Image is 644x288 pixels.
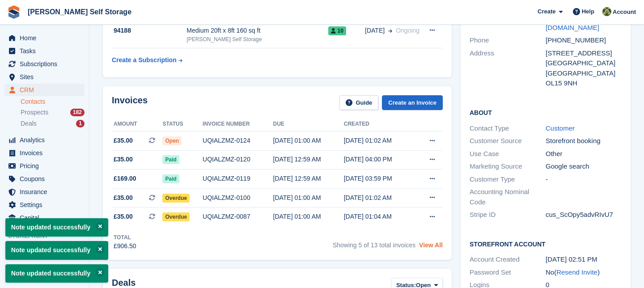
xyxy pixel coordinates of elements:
[114,193,133,203] span: £35.00
[162,212,190,221] span: Overdue
[546,13,606,31] a: [EMAIL_ADDRESS][DOMAIN_NAME]
[333,241,415,249] span: Showing 5 of 13 total invoices
[538,7,555,16] span: Create
[114,136,133,145] span: £35.00
[112,55,177,65] div: Create a Subscription
[273,174,344,183] div: [DATE] 12:59 AM
[112,117,162,131] th: Amount
[114,174,136,183] span: £169.00
[546,174,622,185] div: -
[21,97,85,106] a: Contacts
[24,4,135,19] a: [PERSON_NAME] Self Storage
[21,119,85,128] a: Deals 1
[4,173,85,185] a: menu
[4,84,85,96] a: menu
[470,174,546,185] div: Customer Type
[470,136,546,146] div: Customer Source
[273,193,344,203] div: [DATE] 01:00 AM
[20,58,73,70] span: Subscriptions
[546,161,622,172] div: Google search
[546,78,622,89] div: OL15 9NH
[4,58,85,70] a: menu
[4,32,85,44] a: menu
[470,267,546,278] div: Password Set
[419,241,443,249] a: View All
[344,136,415,145] div: [DATE] 01:02 AM
[4,71,85,83] a: menu
[20,212,73,224] span: Capital
[470,123,546,134] div: Contact Type
[470,254,546,265] div: Account Created
[4,134,85,146] a: menu
[20,45,73,57] span: Tasks
[203,174,273,183] div: UQIALZMZ-0119
[344,212,415,221] div: [DATE] 01:04 AM
[5,241,108,259] p: Note updated successfully
[470,161,546,172] div: Marketing Source
[114,233,136,241] div: Total
[20,147,73,159] span: Invoices
[114,241,136,251] div: £906.50
[162,194,190,203] span: Overdue
[582,7,594,16] span: Help
[4,212,85,224] a: menu
[470,187,546,207] div: Accounting Nominal Code
[546,35,622,46] div: [PHONE_NUMBER]
[203,117,273,131] th: Invoice number
[344,174,415,183] div: [DATE] 03:59 PM
[546,254,622,265] div: [DATE] 02:51 PM
[613,8,636,17] span: Account
[470,239,622,248] h2: Storefront Account
[546,136,622,146] div: Storefront booking
[20,199,73,211] span: Settings
[21,108,85,117] a: Prospects 182
[344,193,415,203] div: [DATE] 01:02 AM
[556,268,597,276] a: Resend Invite
[20,134,73,146] span: Analytics
[203,136,273,145] div: UQIALZMZ-0124
[382,95,443,110] a: Create an Invoice
[203,193,273,203] div: UQIALZMZ-0100
[273,212,344,221] div: [DATE] 01:00 AM
[186,35,328,43] div: [PERSON_NAME] Self Storage
[554,268,600,276] span: ( )
[5,264,108,283] p: Note updated successfully
[112,95,148,110] h2: Invoices
[4,243,85,255] a: menu
[20,173,73,185] span: Coupons
[21,108,48,117] span: Prospects
[339,95,379,110] a: Guide
[470,48,546,89] div: Address
[20,186,73,198] span: Insurance
[20,71,73,83] span: Sites
[546,48,622,59] div: [STREET_ADDRESS]
[365,26,385,35] span: [DATE]
[4,147,85,159] a: menu
[4,45,85,57] a: menu
[186,26,328,35] div: Medium 20ft x 8ft 160 sq ft
[546,68,622,79] div: [GEOGRAPHIC_DATA]
[5,218,108,237] p: Note updated successfully
[162,174,179,183] span: Paid
[344,155,415,164] div: [DATE] 04:00 PM
[114,155,133,164] span: £35.00
[470,149,546,159] div: Use Case
[162,117,203,131] th: Status
[546,267,622,278] div: No
[546,58,622,68] div: [GEOGRAPHIC_DATA]
[162,155,179,164] span: Paid
[273,155,344,164] div: [DATE] 12:59 AM
[602,7,611,16] img: Karl
[546,149,622,159] div: Other
[20,160,73,172] span: Pricing
[273,136,344,145] div: [DATE] 01:00 AM
[7,5,21,19] img: stora-icon-8386f47178a22dfd0bd8f6a31ec36ba5ce8667c1dd55bd0f319d3a0aa187defe.svg
[546,124,575,132] a: Customer
[114,212,133,221] span: £35.00
[470,108,622,117] h2: About
[112,26,186,35] div: 94188
[470,210,546,220] div: Stripe ID
[20,84,73,96] span: CRM
[20,32,73,44] span: Home
[396,27,419,34] span: Ongoing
